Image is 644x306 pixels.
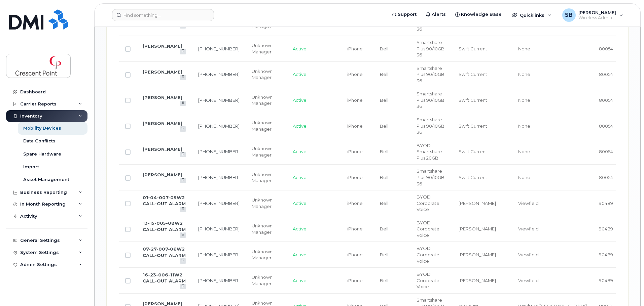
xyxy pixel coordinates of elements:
[459,252,496,257] span: [PERSON_NAME]
[417,117,444,135] span: Smartshare Plus 90/10GB 36
[143,195,186,207] a: 01-04-007-09W2 CALL-OUT ALARM
[252,197,281,209] div: Unknown Manager
[180,101,186,106] a: View Last Bill
[459,72,487,77] span: Swift Current
[417,168,444,186] span: Smartshare Plus 90/10GB 36
[417,194,439,212] span: BYOD Corporate Voice
[198,46,240,51] a: [PHONE_NUMBER]
[347,97,363,103] span: iPhone
[461,11,502,18] span: Knowledge Base
[459,201,496,206] span: [PERSON_NAME]
[198,201,240,206] a: [PHONE_NUMBER]
[293,72,307,77] span: Active
[417,271,439,289] span: BYOD Corporate Voice
[518,97,530,103] span: None
[565,11,573,19] span: SB
[599,72,613,77] span: 80054
[252,274,281,287] div: Unknown Manager
[347,149,363,154] span: iPhone
[143,146,182,152] a: [PERSON_NAME]
[347,201,363,206] span: iPhone
[347,72,363,77] span: iPhone
[347,123,363,129] span: iPhone
[380,72,388,77] span: Bell
[347,252,363,257] span: iPhone
[180,49,186,54] a: View Last Bill
[293,46,307,51] span: Active
[380,123,388,129] span: Bell
[293,226,307,231] span: Active
[599,201,613,206] span: 90489
[198,175,240,180] a: [PHONE_NUMBER]
[198,123,240,129] a: [PHONE_NUMBER]
[518,149,530,154] span: None
[417,143,442,161] span: BYOD Smartshare Plus 20GB
[252,120,281,132] div: Unknown Manager
[599,278,613,283] span: 90489
[518,123,530,129] span: None
[198,149,240,154] a: [PHONE_NUMBER]
[459,278,496,283] span: [PERSON_NAME]
[180,152,186,157] a: View Last Bill
[459,175,487,180] span: Swift Current
[459,123,487,129] span: Swift Current
[417,246,439,263] span: BYOD Corporate Voice
[198,226,240,231] a: [PHONE_NUMBER]
[293,97,307,103] span: Active
[520,12,544,18] span: Quicklinks
[451,8,506,21] a: Knowledge Base
[459,46,487,51] span: Swift Current
[293,149,307,154] span: Active
[518,72,530,77] span: None
[459,226,496,231] span: [PERSON_NAME]
[180,207,186,212] a: View Last Bill
[599,226,613,231] span: 90489
[143,121,182,126] a: [PERSON_NAME]
[380,278,388,283] span: Bell
[198,252,240,257] a: [PHONE_NUMBER]
[252,145,281,158] div: Unknown Manager
[599,252,613,257] span: 90489
[180,126,186,131] a: View Last Bill
[252,94,281,106] div: Unknown Manager
[599,97,613,103] span: 80054
[252,171,281,184] div: Unknown Manager
[252,42,281,55] div: Unknown Manager
[599,123,613,129] span: 80054
[518,226,539,231] span: Viewfield
[180,75,186,80] a: View Last Bill
[398,11,417,18] span: Support
[293,123,307,129] span: Active
[380,252,388,257] span: Bell
[198,72,240,77] a: [PHONE_NUMBER]
[380,149,388,154] span: Bell
[518,175,530,180] span: None
[417,65,444,83] span: Smartshare Plus 90/10GB 36
[293,278,307,283] span: Active
[417,220,439,238] span: BYOD Corporate Voice
[518,46,530,51] span: None
[558,8,628,22] div: Stephanie Black
[180,232,186,237] a: View Last Bill
[293,201,307,206] span: Active
[518,252,539,257] span: Viewfield
[380,226,388,231] span: Bell
[518,201,539,206] span: Viewfield
[578,15,616,20] span: Wireless Admin
[180,284,186,289] a: View Last Bill
[293,175,307,180] span: Active
[143,69,182,75] a: [PERSON_NAME]
[387,8,421,21] a: Support
[143,272,186,284] a: 16-23-006-11W2 CALL-OUT ALARM
[347,46,363,51] span: iPhone
[347,226,363,231] span: iPhone
[380,97,388,103] span: Bell
[380,46,388,51] span: Bell
[380,175,388,180] span: Bell
[507,8,556,22] div: Quicklinks
[293,252,307,257] span: Active
[198,278,240,283] a: [PHONE_NUMBER]
[143,43,182,49] a: [PERSON_NAME]
[252,68,281,81] div: Unknown Manager
[143,172,182,177] a: [PERSON_NAME]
